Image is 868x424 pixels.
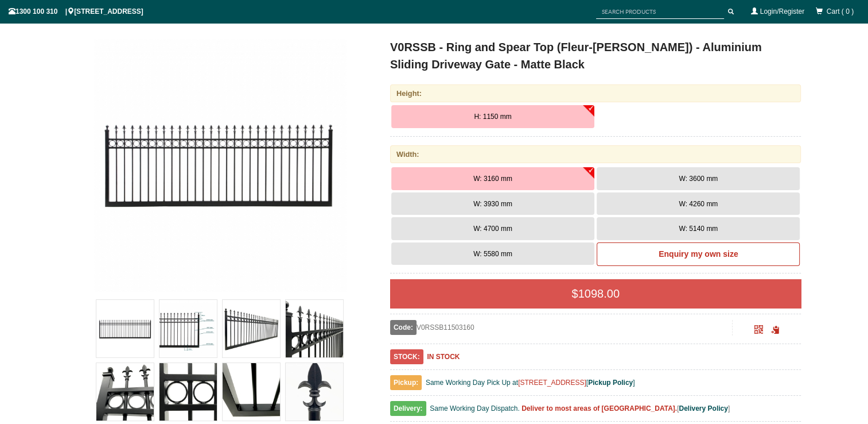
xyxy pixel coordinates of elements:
[391,105,594,128] button: H: 1150 mm
[390,401,426,416] span: Delivery:
[473,200,512,208] span: W: 3930 mm
[390,320,417,335] span: Code:
[390,84,801,102] div: Height:
[223,363,280,421] img: V0RSSB - Ring and Spear Top (Fleur-de-lis) - Aluminium Sliding Driveway Gate - Matte Black
[390,402,801,422] div: [ ]
[391,217,594,240] button: W: 4700 mm
[578,287,620,300] span: 1098.00
[474,113,511,121] span: H: 1150 mm
[426,379,635,387] span: Same Working Day Pick Up at [ ]
[827,7,854,16] span: Cart ( 0 )
[597,167,800,190] button: W: 3600 mm
[390,349,423,364] span: STOCK:
[159,363,217,421] img: V0RSSB - Ring and Spear Top (Fleur-de-lis) - Aluminium Sliding Driveway Gate - Matte Black
[760,7,804,16] a: Login/Register
[679,200,718,208] span: W: 4260 mm
[597,192,800,215] button: W: 4260 mm
[679,225,718,233] span: W: 5140 mm
[597,217,800,240] button: W: 5140 mm
[770,326,779,334] span: Click to copy the URL
[96,300,154,357] img: V0RSSB - Ring and Spear Top (Fleur-de-lis) - Aluminium Sliding Driveway Gate - Matte Black
[521,404,677,413] b: Deliver to most areas of [GEOGRAPHIC_DATA].
[390,375,422,390] span: Pickup:
[286,363,343,421] img: V0RSSB - Ring and Spear Top (Fleur-de-lis) - Aluminium Sliding Driveway Gate - Matte Black
[391,167,594,190] button: W: 3160 mm
[391,242,594,265] button: W: 5580 mm
[596,5,724,19] input: SEARCH PRODUCTS
[518,379,586,387] a: [STREET_ADDRESS]
[473,225,512,233] span: W: 4700 mm
[597,242,800,267] a: Enquiry my own size
[94,38,346,291] img: V0RSSB - Ring and Spear Top (Fleur-de-lis) - Aluminium Sliding Driveway Gate - Matte Black - H: 1...
[473,175,512,183] span: W: 3160 mm
[223,300,280,357] img: V0RSSB - Ring and Spear Top (Fleur-de-lis) - Aluminium Sliding Driveway Gate - Matte Black
[159,300,217,357] img: V0RSSB - Ring and Spear Top (Fleur-de-lis) - Aluminium Sliding Driveway Gate - Matte Black
[68,38,372,291] a: V0RSSB - Ring and Spear Top (Fleur-de-lis) - Aluminium Sliding Driveway Gate - Matte Black - H: 1...
[390,320,733,335] div: V0RSSB11503160
[679,404,727,413] a: Delivery Policy
[391,192,594,215] button: W: 3930 mm
[679,175,718,183] span: W: 3600 mm
[588,379,633,387] a: Pickup Policy
[390,279,801,308] div: $
[390,145,801,163] div: Width:
[96,363,154,421] img: V0RSSB - Ring and Spear Top (Fleur-de-lis) - Aluminium Sliding Driveway Gate - Matte Black
[9,7,143,16] span: 1300 100 310 | [STREET_ADDRESS]
[659,249,738,259] b: Enquiry my own size
[286,300,343,357] img: V0RSSB - Ring and Spear Top (Fleur-de-lis) - Aluminium Sliding Driveway Gate - Matte Black
[754,327,763,335] a: Click to enlarge and scan to share.
[430,404,520,413] span: Same Working Day Dispatch.
[427,353,460,361] b: IN STOCK
[390,38,801,73] h1: V0RSSB - Ring and Spear Top (Fleur-[PERSON_NAME]) - Aluminium Sliding Driveway Gate - Matte Black
[473,250,512,258] span: W: 5580 mm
